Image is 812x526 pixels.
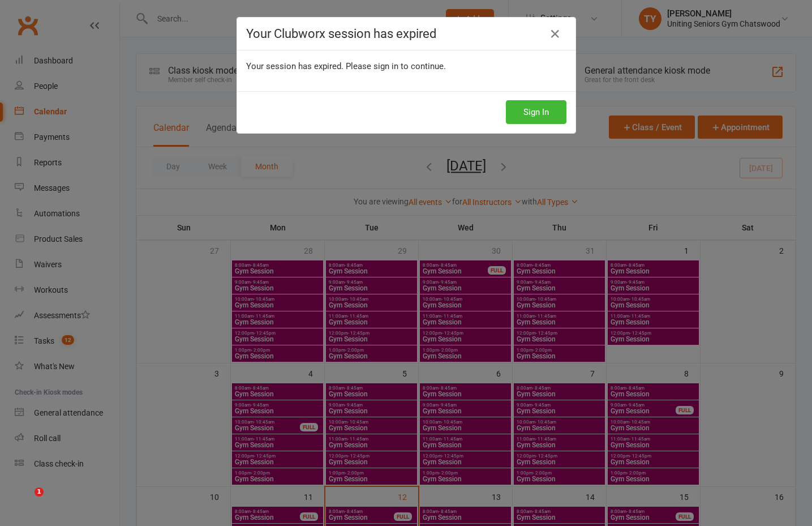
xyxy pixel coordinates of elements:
span: 1 [35,487,44,497]
h4: Your Clubworx session has expired [246,27,566,41]
span: Your session has expired. Please sign in to continue. [246,61,446,71]
button: Sign In [506,100,566,124]
iframe: Intercom live chat [11,487,38,515]
a: Close [546,25,564,43]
